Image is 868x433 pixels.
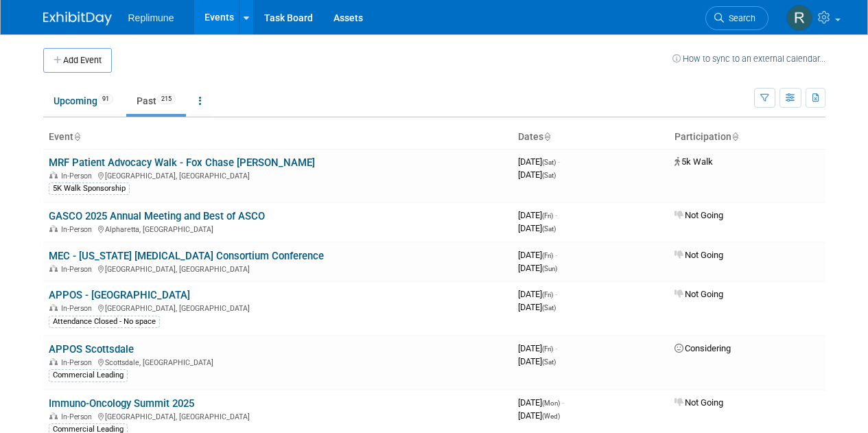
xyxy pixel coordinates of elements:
img: In-Person Event [49,265,58,272]
span: In-Person [61,358,96,367]
span: (Sat) [542,304,556,312]
span: [DATE] [518,223,556,233]
span: [DATE] [518,289,557,299]
a: Search [705,6,769,30]
span: [DATE] [518,169,556,180]
span: (Fri) [542,252,553,259]
span: (Sat) [542,159,556,166]
th: Event [43,126,513,149]
span: Not Going [675,289,723,299]
span: Replimune [128,12,174,23]
span: 91 [98,94,113,104]
span: 5k Walk [675,156,713,167]
span: - [558,156,560,167]
img: In-Person Event [49,358,58,365]
span: Search [724,13,755,23]
div: Scottsdale, [GEOGRAPHIC_DATA] [49,356,507,367]
div: 5K Walk Sponsorship [49,183,130,195]
span: - [562,397,564,408]
span: - [555,210,557,220]
span: - [555,289,557,299]
span: [DATE] [518,250,557,260]
div: Alpharetta, [GEOGRAPHIC_DATA] [49,223,507,234]
div: Commercial Leading [49,369,128,382]
span: [DATE] [518,210,557,220]
a: How to sync to an external calendar... [672,54,825,64]
th: Dates [513,126,669,149]
span: (Mon) [542,399,560,407]
a: MEC - [US_STATE] [MEDICAL_DATA] Consortium Conference [49,250,324,262]
span: In-Person [61,172,96,180]
span: [DATE] [518,356,556,366]
a: GASCO 2025 Annual Meeting and Best of ASCO [49,210,265,222]
img: In-Person Event [49,172,58,178]
a: APPOS Scottsdale [49,343,134,355]
span: In-Person [61,265,96,274]
span: [DATE] [518,263,557,273]
span: [DATE] [518,397,564,408]
span: Not Going [675,397,723,408]
img: Rosalind Malhotra [786,5,812,31]
button: Add Event [43,48,112,73]
span: (Wed) [542,412,560,420]
span: [DATE] [518,156,560,167]
a: APPOS - [GEOGRAPHIC_DATA] [49,289,190,301]
span: - [555,343,557,353]
a: Upcoming91 [43,88,124,114]
div: [GEOGRAPHIC_DATA], [GEOGRAPHIC_DATA] [49,302,507,313]
span: Not Going [675,210,723,220]
span: (Fri) [542,345,553,353]
span: In-Person [61,412,96,421]
span: (Fri) [542,291,553,299]
th: Participation [669,126,825,149]
span: Not Going [675,250,723,260]
span: In-Person [61,225,96,234]
span: (Sat) [542,225,556,233]
a: Sort by Event Name [73,131,80,142]
div: [GEOGRAPHIC_DATA], [GEOGRAPHIC_DATA] [49,169,507,180]
span: [DATE] [518,343,557,353]
img: ExhibitDay [43,12,112,25]
span: (Sat) [542,172,556,179]
span: (Fri) [542,212,553,220]
span: [DATE] [518,410,560,421]
a: Sort by Start Date [543,131,550,142]
img: In-Person Event [49,412,58,419]
div: [GEOGRAPHIC_DATA], [GEOGRAPHIC_DATA] [49,263,507,274]
span: (Sun) [542,265,557,272]
span: 215 [157,94,176,104]
span: (Sat) [542,358,556,366]
span: [DATE] [518,302,556,312]
img: In-Person Event [49,225,58,232]
a: MRF Patient Advocacy Walk - Fox Chase [PERSON_NAME] [49,156,315,169]
span: Considering [675,343,731,353]
a: Past215 [126,88,186,114]
div: [GEOGRAPHIC_DATA], [GEOGRAPHIC_DATA] [49,410,507,421]
a: Sort by Participation Type [731,131,738,142]
img: In-Person Event [49,304,58,311]
a: Immuno-Oncology Summit 2025 [49,397,194,410]
span: In-Person [61,304,96,313]
span: - [555,250,557,260]
div: Attendance Closed - No space [49,316,160,328]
